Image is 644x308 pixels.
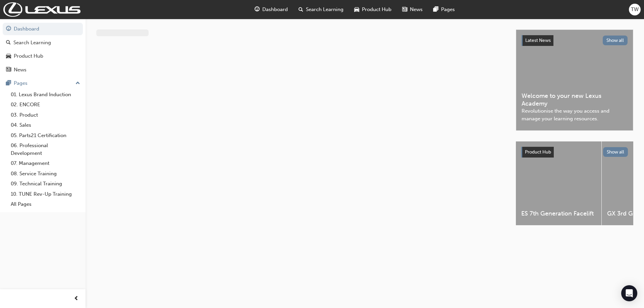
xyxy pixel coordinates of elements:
div: Open Intercom Messenger [621,285,637,301]
a: Search Learning [3,37,83,49]
span: search-icon [299,5,303,14]
span: news-icon [6,67,11,73]
button: Show all [603,147,628,157]
span: ES 7th Generation Facelift [521,210,596,218]
a: News [3,64,83,76]
span: Dashboard [262,6,288,13]
span: Search Learning [306,6,343,13]
button: Pages [3,77,83,89]
a: 06. Professional Development [8,140,83,158]
a: ES 7th Generation Facelift [516,141,601,225]
button: TW [629,4,641,15]
a: car-iconProduct Hub [349,3,397,16]
span: guage-icon [6,26,11,32]
a: Product Hub [3,50,83,62]
span: Latest News [525,38,551,43]
span: News [410,6,423,13]
span: Revolutionise the way you access and manage your learning resources. [522,107,628,122]
span: TW [631,6,639,13]
div: Product Hub [14,52,43,60]
button: Show all [603,36,628,45]
a: 07. Management [8,158,83,169]
span: search-icon [6,40,11,46]
a: news-iconNews [397,3,428,16]
a: 03. Product [8,110,83,120]
button: DashboardSearch LearningProduct HubNews [3,21,83,77]
a: 09. Technical Training [8,179,83,189]
span: Pages [441,6,455,13]
span: Product Hub [525,149,551,155]
a: Dashboard [3,23,83,35]
a: 02. ENCORE [8,100,83,110]
a: 04. Sales [8,120,83,130]
a: 01. Lexus Brand Induction [8,89,83,100]
a: pages-iconPages [428,3,460,16]
span: car-icon [354,5,359,14]
a: All Pages [8,199,83,209]
span: pages-icon [6,80,11,86]
div: News [14,66,26,74]
a: 05. Parts21 Certification [8,130,83,141]
div: Pages [14,79,28,87]
span: pages-icon [433,5,438,14]
a: 10. TUNE Rev-Up Training [8,189,83,199]
div: Search Learning [13,39,51,47]
span: Welcome to your new Lexus Academy [522,92,628,107]
span: prev-icon [74,295,79,303]
span: up-icon [75,79,80,88]
a: Latest NewsShow allWelcome to your new Lexus AcademyRevolutionise the way you access and manage y... [516,29,633,131]
img: Trak [3,2,80,17]
span: news-icon [402,5,407,14]
span: Product Hub [362,6,391,13]
span: guage-icon [255,5,260,14]
a: search-iconSearch Learning [293,3,349,16]
a: Latest NewsShow all [522,35,628,46]
a: Product HubShow all [521,147,628,158]
a: guage-iconDashboard [249,3,293,16]
span: car-icon [6,53,11,59]
a: 08. Service Training [8,169,83,179]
